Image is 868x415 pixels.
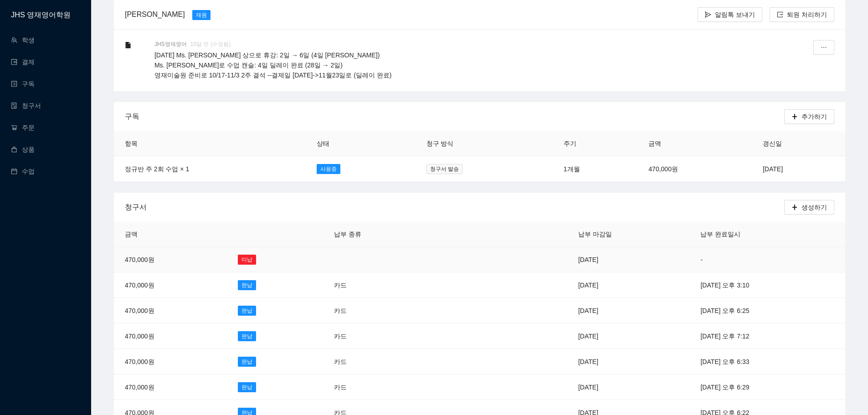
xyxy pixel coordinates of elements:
[553,156,638,182] td: 1개월
[11,58,35,66] a: wallet결제
[784,109,834,124] button: plus추가하기
[715,10,755,20] span: 알림톡 보내기
[114,323,227,349] td: 470,000원
[567,298,689,323] td: [DATE]
[637,156,752,182] td: 470,000원
[211,41,231,47] span: (수정됨)
[125,42,131,48] span: file
[323,323,431,349] td: 카드
[791,204,798,211] span: plus
[567,247,689,272] td: [DATE]
[125,103,784,129] div: 구독
[787,10,827,20] span: 퇴원 처리하기
[801,112,827,122] span: 추가하기
[11,168,35,175] a: calendar수업
[689,374,845,400] td: [DATE] 오후 6:29
[689,323,845,349] td: [DATE] 오후 7:12
[11,124,35,131] a: shopping-cart주문
[238,306,256,316] span: 완납
[323,374,431,400] td: 카드
[11,36,35,44] a: team학생
[791,113,798,121] span: plus
[114,349,227,374] td: 470,000원
[705,11,711,19] span: send
[689,349,845,374] td: [DATE] 오후 6:33
[323,298,431,323] td: 카드
[801,202,827,212] span: 생성하기
[190,41,209,47] span: 10달 전
[689,272,845,298] td: [DATE] 오후 3:10
[323,272,431,298] td: 카드
[114,131,306,156] th: 항목
[11,80,35,87] a: profile구독
[125,194,784,220] div: 청구서
[114,272,227,298] td: 470,000원
[238,331,256,341] span: 완납
[752,156,845,182] td: [DATE]
[192,10,211,20] span: 재원
[114,374,227,400] td: 470,000원
[770,7,834,22] button: export퇴원 처리하기
[416,131,553,156] th: 청구 방식
[114,247,227,272] td: 470,000원
[567,272,689,298] td: [DATE]
[114,156,306,182] td: 정규반 주 2회 수업 × 1
[637,131,752,156] th: 금액
[426,164,462,174] span: 청구서 발송
[689,247,845,272] td: -
[11,102,41,109] a: file-done청구서
[567,374,689,400] td: [DATE]
[821,44,827,51] span: ellipsis
[567,323,689,349] td: [DATE]
[752,131,845,156] th: 갱신일
[238,357,256,367] span: 완납
[306,131,415,156] th: 상태
[121,9,189,20] div: [PERSON_NAME]
[567,349,689,374] td: [DATE]
[154,50,775,80] p: [DATE] Ms. [PERSON_NAME] 상으로 휴강: 2일 → 6일 (4일 [PERSON_NAME]) Ms. [PERSON_NAME]로 수업 캔슬: 4일 딜레이 완료 (...
[114,222,227,247] th: 금액
[567,222,689,247] th: 납부 마감일
[553,131,638,156] th: 주기
[11,146,35,153] a: shopping상품
[323,222,431,247] th: 납부 종류
[689,298,845,323] td: [DATE] 오후 6:25
[813,40,834,55] button: ellipsis
[784,200,834,215] button: plus생성하기
[238,280,256,290] span: 완납
[238,382,256,392] span: 완납
[317,164,340,174] span: 사용중
[154,40,190,48] span: JHS영재영어
[698,7,762,22] button: send알림톡 보내기
[777,11,783,19] span: export
[689,222,845,247] th: 납부 완료일시
[238,255,256,265] span: 미납
[114,298,227,323] td: 470,000원
[323,349,431,374] td: 카드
